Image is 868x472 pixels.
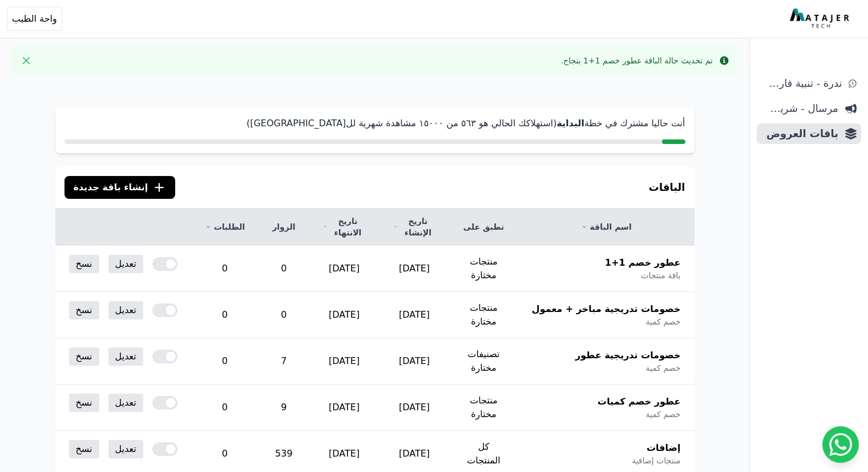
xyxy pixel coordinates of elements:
a: تعديل [108,440,143,458]
td: 9 [259,385,309,431]
p: أنت حاليا مشترك في خطة (استهلاكك الحالي هو ٥٦۳ من ١٥۰۰۰ مشاهدة شهرية لل[GEOGRAPHIC_DATA]) [64,117,685,130]
a: نسخ [69,255,99,273]
a: نسخ [69,301,99,319]
span: خصم كمية [645,316,680,327]
td: [DATE] [380,338,450,385]
td: 0 [191,385,259,431]
td: 7 [259,338,309,385]
a: تاريخ الإنشاء [393,215,436,238]
a: نسخ [69,440,99,458]
td: تصنيفات مختارة [449,338,518,385]
td: [DATE] [309,246,380,292]
span: إضافات [647,441,681,455]
a: تعديل [108,301,143,319]
td: منتجات مختارة [449,246,518,292]
td: 0 [259,246,309,292]
td: 0 [191,338,259,385]
a: اسم الباقة [532,221,681,233]
td: [DATE] [309,292,380,338]
td: [DATE] [380,292,450,338]
strong: البداية [556,118,584,129]
td: 0 [259,292,309,338]
span: عطور خصم كميات [597,395,680,409]
span: خصم كمية [645,362,680,374]
td: [DATE] [309,385,380,431]
td: [DATE] [380,385,450,431]
h3: الباقات [649,179,685,195]
span: ندرة - تنبية قارب علي النفاذ [761,75,842,91]
button: واحة الطيب [7,7,62,31]
td: 0 [191,246,259,292]
a: تعديل [108,347,143,366]
a: نسخ [69,347,99,366]
span: إنشاء باقة جديدة [74,181,148,194]
a: تاريخ الانتهاء [323,215,366,238]
span: باقة منتجات [641,270,680,281]
span: باقات العروض [761,126,838,142]
img: MatajerTech Logo [790,9,852,29]
a: تعديل [108,255,143,273]
td: [DATE] [380,246,450,292]
td: 0 [191,292,259,338]
a: نسخ [69,394,99,412]
button: Close [17,51,35,70]
th: الزوار [259,209,309,246]
span: مرسال - شريط دعاية [761,101,838,117]
span: واحة الطيب [12,12,57,26]
a: تعديل [108,394,143,412]
div: تم تحديث حالة الباقة عطور خصم 1+1 بنجاح. [561,55,713,66]
td: [DATE] [309,338,380,385]
button: إنشاء باقة جديدة [64,176,176,199]
span: خصومات تدريجية مباخر + معمول [532,302,681,316]
span: خصومات تدريجية عطور [575,349,680,362]
td: منتجات مختارة [449,292,518,338]
span: خصم كمية [645,409,680,420]
td: منتجات مختارة [449,385,518,431]
a: الطلبات [205,221,245,233]
th: تطبق على [449,209,518,246]
span: منتجات إضافية [632,455,680,466]
span: عطور خصم 1+1 [605,256,680,270]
